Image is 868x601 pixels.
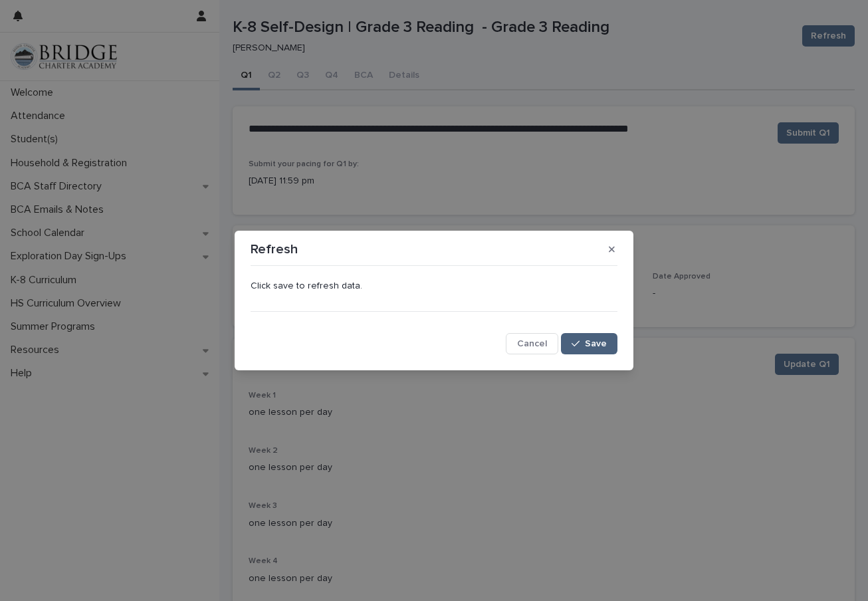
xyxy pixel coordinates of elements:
span: Cancel [517,339,547,348]
p: Refresh [251,241,298,257]
button: Cancel [506,333,558,354]
span: Save [585,339,607,348]
button: Save [561,333,617,354]
p: Click save to refresh data. [251,281,617,292]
